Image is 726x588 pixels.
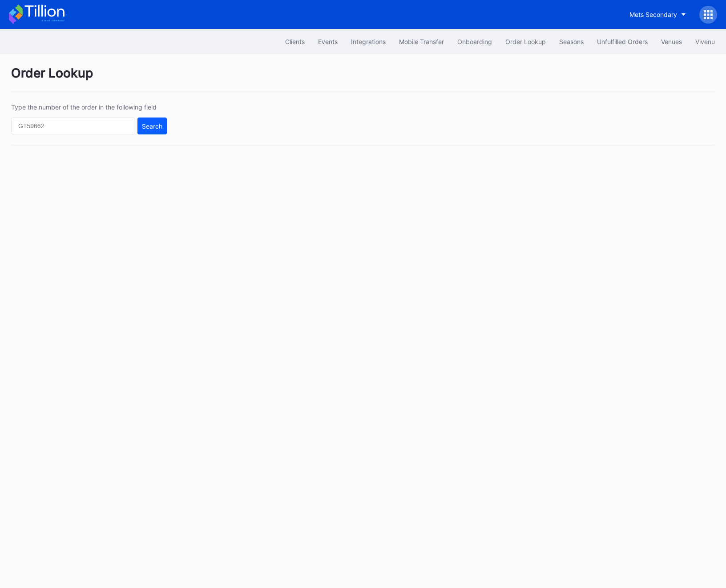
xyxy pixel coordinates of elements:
[629,11,677,18] div: Mets Secondary
[137,118,167,134] button: Search
[654,33,689,50] button: Venues
[11,118,135,134] input: GT59662
[695,38,715,45] div: Vivenu
[285,38,305,45] div: Clients
[457,38,492,45] div: Onboarding
[590,33,654,50] button: Unfulfilled Orders
[278,33,311,50] button: Clients
[553,33,590,50] button: Seasons
[559,38,584,45] div: Seasons
[392,33,451,50] button: Mobile Transfer
[505,38,546,45] div: Order Lookup
[399,38,444,45] div: Mobile Transfer
[623,6,693,23] button: Mets Secondary
[451,33,499,50] button: Onboarding
[11,65,715,92] div: Order Lookup
[661,38,682,45] div: Venues
[597,38,648,45] div: Unfulfilled Orders
[11,103,167,111] div: Type the number of the order in the following field
[311,33,344,50] button: Events
[142,122,162,130] div: Search
[318,38,338,45] div: Events
[499,33,553,50] button: Order Lookup
[344,33,392,50] button: Integrations
[351,38,386,45] div: Integrations
[689,33,722,50] button: Vivenu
